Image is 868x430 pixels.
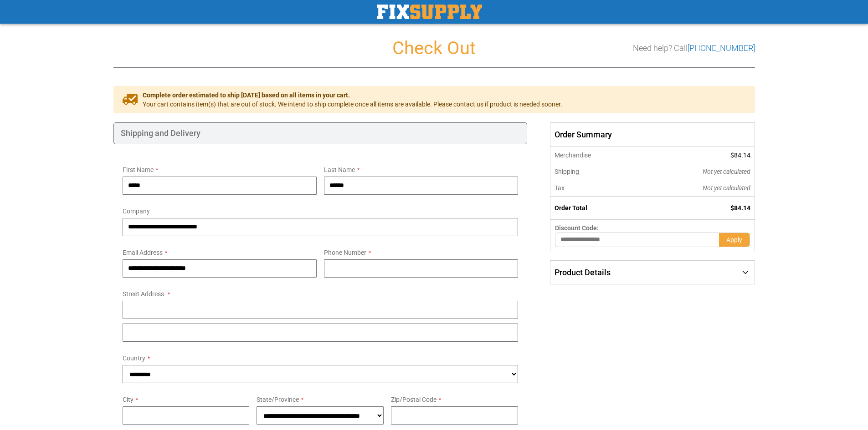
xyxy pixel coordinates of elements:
span: Apply [726,236,742,243]
span: Last Name [324,166,355,173]
span: Phone Number [324,249,366,256]
span: Zip/Postal Code [391,396,437,403]
img: Fix Industrial Supply [377,5,482,19]
span: Not yet calculated [703,168,750,175]
span: Order Summary [550,122,755,147]
span: Not yet calculated [703,184,750,192]
span: First Name [123,166,154,173]
span: Product Details [555,268,611,277]
span: Your cart contains item(s) that are out of stock. We intend to ship complete once all items are a... [143,100,562,109]
a: [PHONE_NUMBER] [688,43,755,53]
span: $84.14 [730,204,750,212]
span: Email Address [123,249,163,256]
th: Tax [550,180,641,197]
div: Shipping and Delivery [113,122,528,144]
span: Company [123,207,150,215]
span: State/Province [257,396,299,403]
span: Street Address [123,290,164,298]
span: Discount Code: [555,224,599,232]
span: $84.14 [730,152,750,159]
span: Country [123,354,145,362]
th: Merchandise [550,147,641,163]
strong: Order Total [555,204,587,212]
span: Complete order estimated to ship [DATE] based on all items in your cart. [143,91,562,100]
h3: Need help? Call [633,44,755,53]
span: Shipping [555,168,579,175]
a: store logo [377,5,482,19]
span: City [123,396,134,403]
button: Apply [719,233,750,247]
h1: Check Out [113,38,755,58]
